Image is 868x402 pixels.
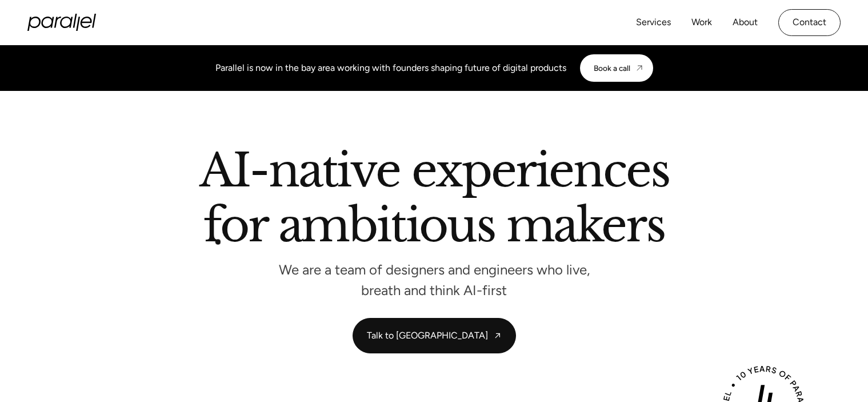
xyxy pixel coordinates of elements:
p: We are a team of designers and engineers who live, breath and think AI-first [263,265,606,295]
h2: AI-native experiences for ambitious makers [109,148,760,253]
a: About [733,14,758,31]
a: Book a call [580,54,653,82]
div: Parallel is now in the bay area working with founders shaping future of digital products [215,61,566,75]
a: home [27,14,96,31]
div: Book a call [594,63,630,73]
a: Work [691,14,712,31]
img: CTA arrow image [635,63,644,73]
a: Services [636,14,671,31]
a: Contact [778,9,841,36]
